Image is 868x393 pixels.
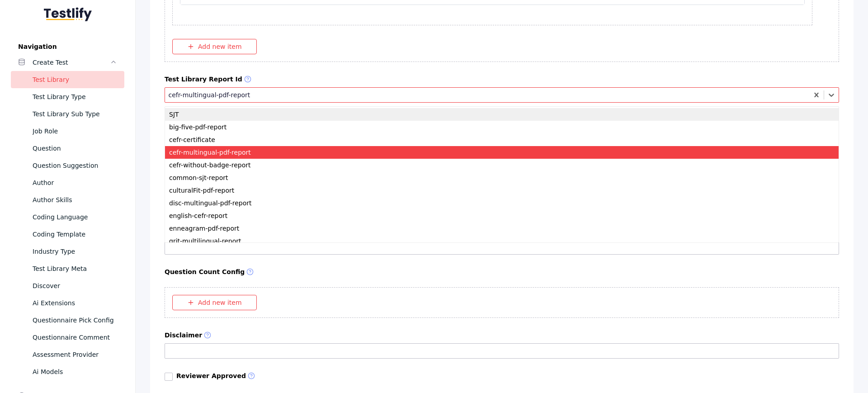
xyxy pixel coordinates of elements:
[165,146,839,159] div: cefr-multingual-pdf-report
[33,349,117,360] div: Assessment Provider
[165,76,839,84] label: Test Library Report Id
[11,140,124,157] a: Question
[11,157,124,174] a: Question Suggestion
[33,143,117,154] div: Question
[11,88,124,105] a: Test Library Type
[172,295,257,310] button: Add new item
[11,43,124,50] label: Navigation
[176,372,257,380] label: Reviewer Approved
[165,268,839,276] label: Question Count Config
[165,209,839,222] div: english-cefr-report
[33,263,117,274] div: Test Library Meta
[33,280,117,291] div: Discover
[33,332,117,343] div: Questionnaire Comment
[11,312,124,329] a: Questionnaire Pick Config
[33,91,117,102] div: Test Library Type
[11,105,124,123] a: Test Library Sub Type
[165,222,839,235] div: enneagram-pdf-report
[11,363,124,380] a: Ai Models
[11,208,124,226] a: Coding Language
[165,171,839,184] div: common-sjt-report
[33,315,117,326] div: Questionnaire Pick Config
[11,294,124,312] a: Ai Extensions
[11,329,124,346] a: Questionnaire Comment
[172,39,257,54] button: Add new item
[33,160,117,171] div: Question Suggestion
[165,197,839,209] div: disc-multingual-pdf-report
[33,212,117,223] div: Coding Language
[33,229,117,240] div: Coding Template
[11,277,124,294] a: Discover
[11,71,124,88] a: Test Library
[165,108,839,121] div: SJT
[165,133,839,146] div: cefr-certificate
[33,57,110,68] div: Create Test
[33,74,117,85] div: Test Library
[33,177,117,188] div: Author
[33,194,117,205] div: Author Skills
[165,235,839,247] div: grit-multilingual-report
[33,298,117,308] div: Ai Extensions
[11,123,124,140] a: Job Role
[44,7,92,21] img: Testlify - Backoffice
[11,346,124,363] a: Assessment Provider
[165,121,839,133] div: big-five-pdf-report
[11,174,124,191] a: Author
[165,331,839,340] label: Disclaimer
[11,260,124,277] a: Test Library Meta
[11,191,124,208] a: Author Skills
[165,184,839,197] div: culturalFit-pdf-report
[33,126,117,137] div: Job Role
[11,226,124,243] a: Coding Template
[33,366,117,377] div: Ai Models
[33,246,117,257] div: Industry Type
[165,159,839,171] div: cefr-without-badge-report
[11,243,124,260] a: Industry Type
[33,109,117,119] div: Test Library Sub Type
